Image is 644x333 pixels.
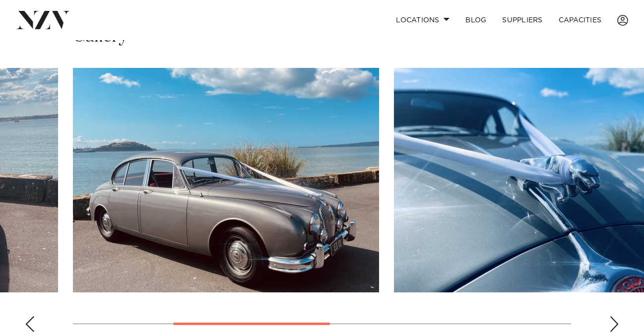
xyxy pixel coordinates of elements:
[457,9,494,31] a: BLOG
[494,9,550,31] a: SUPPLIERS
[388,9,457,31] a: Locations
[73,68,379,292] swiper-slide: 2 / 5
[551,9,610,31] a: Capacities
[16,11,70,29] img: nzv-logo.png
